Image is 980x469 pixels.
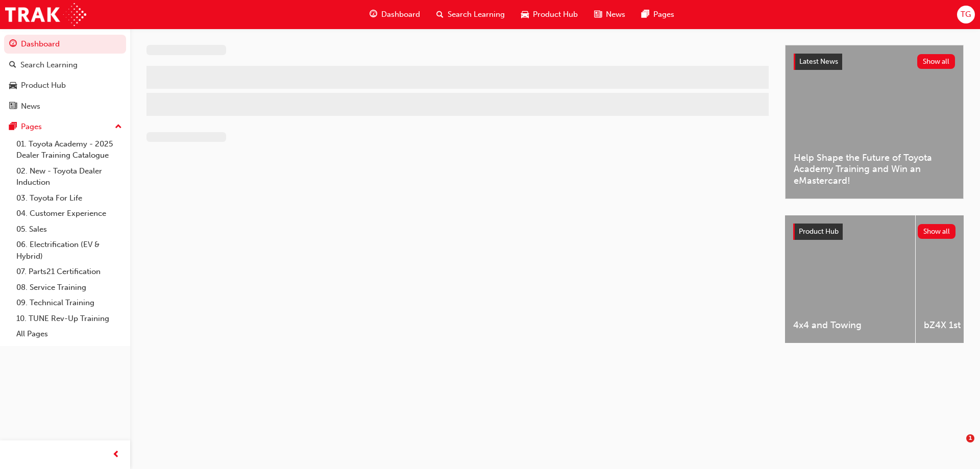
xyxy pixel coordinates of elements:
[533,9,578,20] span: Product Hub
[793,224,955,240] a: Product HubShow all
[957,6,975,23] button: TG
[12,311,126,327] a: 10. TUNE Rev-Up Training
[4,117,126,136] button: Pages
[12,237,126,264] a: 06. Electrification (EV & Hybrid)
[12,136,126,163] a: 01. Toyota Academy - 2025 Dealer Training Catalogue
[4,56,126,75] a: Search Learning
[21,80,66,91] div: Product Hub
[586,4,633,25] a: news-iconNews
[917,54,955,69] button: Show all
[945,434,970,459] iframe: Intercom live chat
[12,280,126,295] a: 08. Service Training
[9,81,17,90] span: car-icon
[12,206,126,221] a: 04. Customer Experience
[5,3,86,26] img: Trak
[4,76,126,95] a: Product Hub
[12,221,126,237] a: 05. Sales
[594,8,602,21] span: news-icon
[112,449,120,461] span: prev-icon
[642,8,649,21] span: pages-icon
[918,224,956,239] button: Show all
[436,8,444,21] span: search-icon
[793,319,907,331] span: 4x4 and Towing
[653,9,674,20] span: Pages
[966,434,974,442] span: 1
[370,8,377,21] span: guage-icon
[794,54,955,70] a: Latest NewsShow all
[12,295,126,311] a: 09. Technical Training
[4,33,126,117] button: DashboardSearch LearningProduct HubNews
[12,190,126,206] a: 03. Toyota For Life
[633,4,682,25] a: pages-iconPages
[799,227,839,236] span: Product Hub
[794,152,955,187] span: Help Shape the Future of Toyota Academy Training and Win an eMastercard!
[381,9,420,20] span: Dashboard
[785,45,964,199] a: Latest NewsShow allHelp Shape the Future of Toyota Academy Training and Win an eMastercard!
[4,97,126,116] a: News
[799,57,838,66] span: Latest News
[9,122,17,132] span: pages-icon
[961,9,971,20] span: TG
[361,4,428,25] a: guage-iconDashboard
[9,102,17,111] span: news-icon
[4,35,126,54] a: Dashboard
[448,9,505,20] span: Search Learning
[12,326,126,342] a: All Pages
[21,101,40,112] div: News
[428,4,513,25] a: search-iconSearch Learning
[785,215,915,343] a: 4x4 and Towing
[9,61,16,70] span: search-icon
[12,264,126,280] a: 07. Parts21 Certification
[115,120,122,134] span: up-icon
[12,163,126,190] a: 02. New - Toyota Dealer Induction
[21,121,42,133] div: Pages
[9,40,17,49] span: guage-icon
[20,59,78,71] div: Search Learning
[513,4,586,25] a: car-iconProduct Hub
[606,9,625,20] span: News
[521,8,529,21] span: car-icon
